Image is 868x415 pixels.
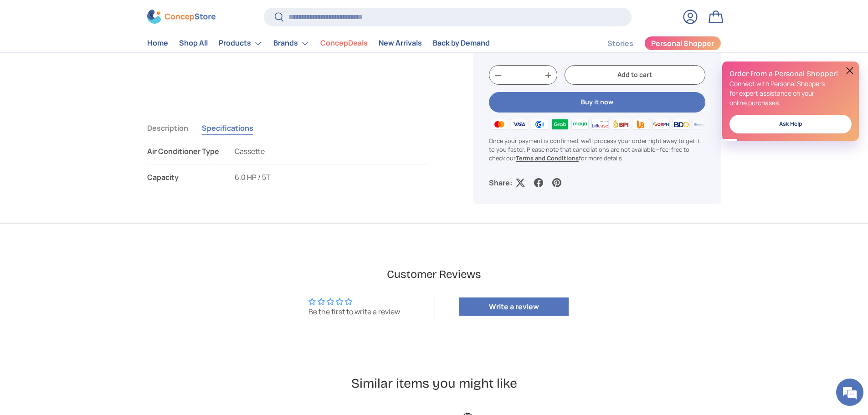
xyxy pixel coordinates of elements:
[147,35,168,52] a: Home
[149,5,171,26] div: Minimize live chat window
[53,115,126,207] span: We're online!
[489,136,705,163] p: Once your payment is confirmed, we'll process your order right away to get it to you faster. Plea...
[489,92,705,113] button: Buy it now
[202,118,253,138] button: Specifications
[644,36,721,51] a: Personal Shopper
[651,40,714,47] span: Personal Shopper
[570,117,590,131] img: maya
[631,117,651,131] img: ubp
[47,51,153,63] div: Chat with us now
[147,118,188,138] button: Description
[147,10,216,24] img: ConcepStore
[550,117,570,131] img: grabpay
[147,34,490,52] nav: Primary
[586,34,721,52] nav: Secondary
[509,117,529,131] img: visa
[379,35,422,52] a: New Arrivals
[729,79,852,108] p: Connect with Personal Shoppers for expert assistance on your online purchases.
[590,117,610,131] img: billease
[213,34,268,52] summary: Products
[671,117,691,131] img: bdo
[691,117,711,131] img: metrobank
[168,267,700,282] h2: Customer Reviews
[459,297,569,316] a: Write a review
[308,307,400,317] div: Be the first to write a review
[489,177,512,188] p: Share:
[147,375,721,392] h2: Similar items you might like
[489,117,509,131] img: master
[433,35,490,52] a: Back by Demand
[729,69,852,79] h2: Order from a Personal Shopper!
[516,154,579,162] a: Terms and Conditions
[320,35,368,52] a: ConcepDeals
[565,65,705,85] button: Add to cart
[147,172,220,183] div: Capacity
[529,117,550,131] img: gcash
[729,115,852,133] a: Ask Help
[235,146,265,156] span: Cassette
[5,249,174,281] textarea: Type your message and hit 'Enter'
[651,117,671,131] img: qrph
[268,34,315,52] summary: Brands
[235,172,271,182] span: 6.0 HP / 5T
[607,35,633,52] a: Stories
[147,146,220,157] div: Air Conditioner Type
[611,117,631,131] img: bpi
[179,35,208,52] a: Shop All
